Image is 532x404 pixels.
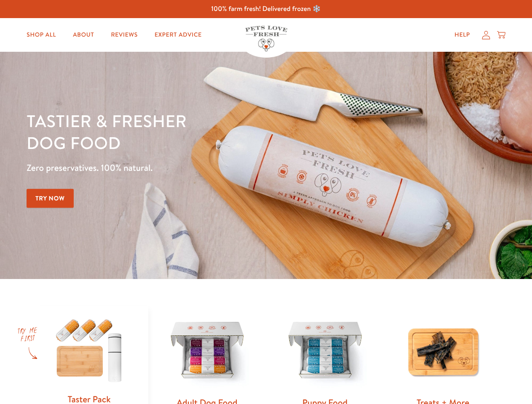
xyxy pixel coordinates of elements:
a: Expert Advice [148,27,209,43]
a: About [66,27,101,43]
a: Help [448,27,477,43]
p: Zero preservatives. 100% natural. [27,160,346,175]
a: Try Now [27,189,74,208]
h1: Tastier & fresher dog food [27,110,346,154]
a: Shop All [20,27,63,43]
a: Reviews [104,27,144,43]
img: Pets Love Fresh [245,26,287,51]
